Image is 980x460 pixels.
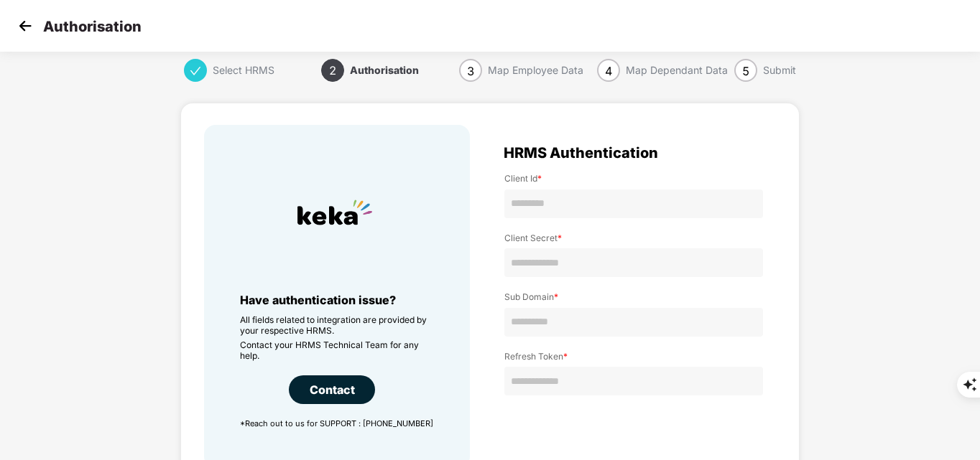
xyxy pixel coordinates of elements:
span: 3 [467,64,474,78]
img: svg+xml;base64,PHN2ZyB4bWxucz0iaHR0cDovL3d3dy53My5vcmcvMjAwMC9zdmciIHdpZHRoPSIzMCIgaGVpZ2h0PSIzMC... [14,15,36,37]
p: *Reach out to us for SUPPORT : [PHONE_NUMBER] [240,418,434,428]
label: Refresh Token [504,351,763,362]
div: Map Dependant Data [626,59,728,82]
label: Client Id [504,173,763,184]
div: Authorisation [350,59,419,82]
span: 4 [605,64,612,78]
label: Sub Domain [504,291,763,302]
div: Submit [763,59,796,82]
div: Map Employee Data [488,59,583,82]
span: 5 [742,64,749,78]
label: Client Secret [504,233,763,243]
div: Contact [289,375,375,404]
div: Select HRMS [213,59,274,82]
p: Contact your HRMS Technical Team for any help. [240,339,434,361]
span: check [190,65,201,77]
span: 2 [329,63,336,78]
p: All fields related to integration are provided by your respective HRMS. [240,314,434,336]
p: Authorisation [43,18,142,35]
span: HRMS Authentication [504,147,658,159]
span: Have authentication issue? [240,293,396,307]
img: HRMS Company Icon [283,161,387,264]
